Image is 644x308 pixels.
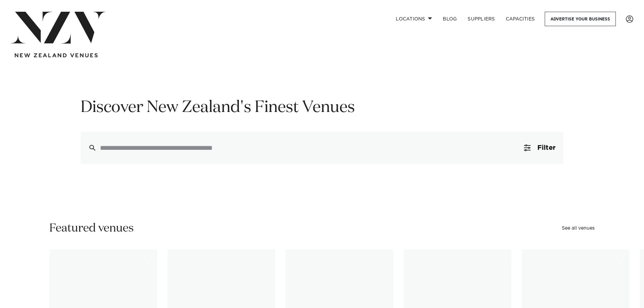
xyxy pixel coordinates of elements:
a: See all venues [562,226,595,231]
img: nzv-logo.png [11,12,106,44]
a: BLOG [437,12,462,26]
h2: Featured venues [49,221,134,236]
a: Advertise your business [545,12,616,26]
button: Filter [516,132,563,164]
span: Filter [537,144,555,151]
img: new-zealand-venues-text.png [15,53,98,58]
a: SUPPLIERS [462,12,500,26]
a: Locations [390,12,437,26]
a: Capacities [500,12,540,26]
h1: Discover New Zealand's Finest Venues [80,97,563,118]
